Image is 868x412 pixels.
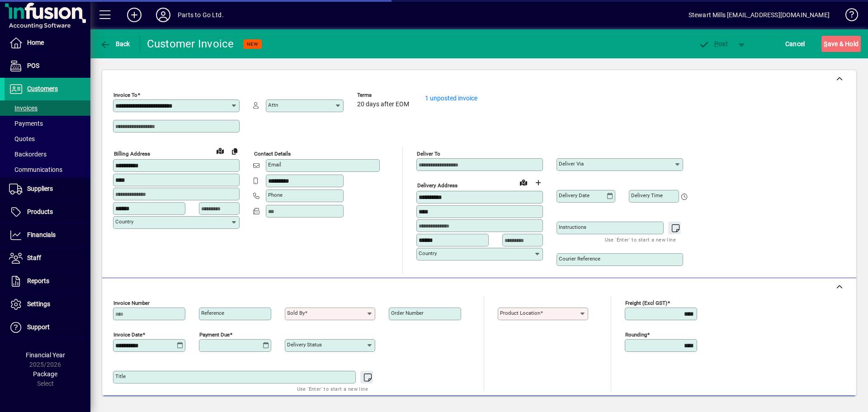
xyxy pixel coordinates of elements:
mat-label: Instructions [559,224,586,230]
span: NEW [247,41,258,47]
mat-label: Payment due [199,331,230,338]
a: Communications [5,162,90,177]
span: ave & Hold [824,37,859,51]
a: Staff [5,247,90,270]
span: Package [33,370,57,378]
span: Customers [27,85,58,92]
mat-label: Phone [268,192,283,198]
button: Save & Hold [821,36,861,52]
mat-label: Product location [500,310,540,316]
span: Home [27,39,44,46]
button: Back [98,36,132,52]
a: Suppliers [5,178,90,200]
mat-hint: Use 'Enter' to start a new line [297,384,368,394]
mat-label: Delivery date [559,192,590,199]
mat-label: Delivery status [287,341,322,348]
mat-label: Country [419,250,437,256]
span: Staff [27,254,41,261]
a: Support [5,316,90,339]
a: POS [5,55,90,77]
mat-label: Deliver via [559,161,584,167]
a: 1 unposted invoice [425,95,477,102]
a: Quotes [5,131,90,147]
span: Backorders [9,151,47,158]
span: Reports [27,277,49,284]
span: Cancel [785,37,805,51]
span: Terms [357,92,411,98]
a: View on map [213,143,227,158]
button: Cancel [783,36,807,52]
span: Financial Year [26,351,65,359]
button: Post [694,36,732,52]
button: Copy to Delivery address [227,144,242,158]
mat-label: Deliver To [417,151,440,157]
span: S [824,40,827,47]
div: Customer Invoice [147,37,234,51]
a: Home [5,32,90,54]
span: Products [27,208,53,215]
a: Financials [5,224,90,246]
a: Invoices [5,100,90,116]
span: ost [698,40,728,47]
span: Back [100,40,130,47]
mat-label: Invoice To [113,92,137,98]
mat-label: Sold by [287,310,305,316]
span: Support [27,323,50,331]
mat-label: Country [115,218,133,225]
a: Payments [5,116,90,131]
span: POS [27,62,39,69]
span: Financials [27,231,56,238]
span: Quotes [9,135,35,142]
a: Backorders [5,147,90,162]
mat-label: Courier Reference [559,256,600,262]
mat-label: Title [115,373,126,379]
a: Knowledge Base [839,2,857,31]
mat-label: Invoice date [113,331,142,338]
button: Add [120,7,149,23]
app-page-header-button: Back [90,36,140,52]
mat-label: Reference [201,310,224,316]
mat-label: Attn [268,102,278,108]
mat-label: Freight (excl GST) [625,300,667,306]
span: P [714,40,718,47]
mat-label: Invoice number [113,300,150,306]
mat-hint: Use 'Enter' to start a new line [605,234,676,245]
span: Communications [9,166,62,173]
button: Choose address [531,175,545,190]
span: Settings [27,300,50,308]
button: Profile [149,7,178,23]
mat-label: Order number [391,310,424,316]
div: Stewart Mills [EMAIL_ADDRESS][DOMAIN_NAME] [689,8,830,22]
span: 20 days after EOM [357,101,409,108]
span: Payments [9,120,43,127]
mat-label: Email [268,161,281,168]
span: Invoices [9,104,38,112]
a: Settings [5,293,90,316]
mat-label: Delivery time [631,192,663,199]
a: Products [5,201,90,223]
span: Suppliers [27,185,53,192]
a: View on map [516,175,531,189]
a: Reports [5,270,90,293]
div: Parts to Go Ltd. [178,8,224,22]
mat-label: Rounding [625,331,647,338]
